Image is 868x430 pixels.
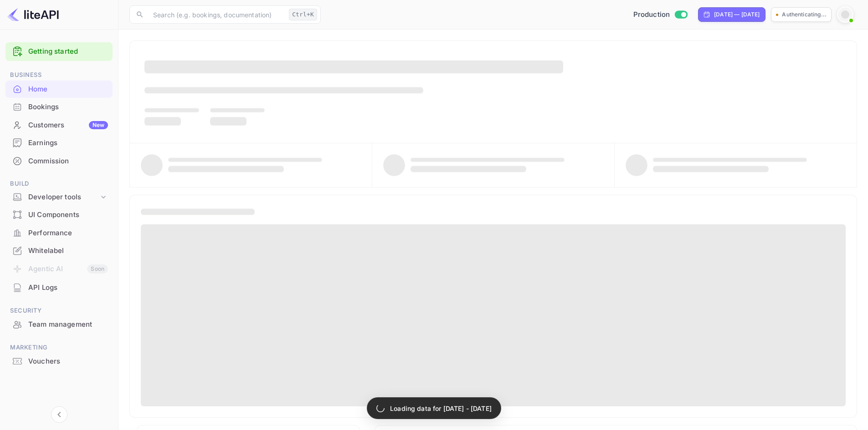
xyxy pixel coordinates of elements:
[5,353,113,370] div: Vouchers
[5,279,113,296] a: API Logs
[28,246,108,256] div: Whitelabel
[5,134,113,152] div: Earnings
[89,121,108,129] div: New
[698,7,765,22] div: Click to change the date range period
[5,152,113,169] a: Commission
[5,81,113,97] a: Home
[5,242,113,259] a: Whitelabel
[633,10,670,20] span: Production
[28,283,108,293] div: API Logs
[28,228,108,238] div: Performance
[5,189,113,205] div: Developer tools
[5,316,113,334] div: Team management
[5,42,113,61] div: Getting started
[782,10,827,19] p: Authenticating...
[5,224,113,241] a: Performance
[5,343,113,353] span: Marketing
[5,152,113,170] div: Commission
[5,179,113,189] span: Build
[5,306,113,316] span: Security
[5,134,113,151] a: Earnings
[7,7,59,22] img: LiteAPI logo
[28,210,108,220] div: UI Components
[630,10,691,20] div: Switch to Sandbox mode
[28,120,108,131] div: Customers
[28,156,108,167] div: Commission
[148,5,285,24] input: Search (e.g. bookings, documentation)
[5,81,113,98] div: Home
[28,102,108,112] div: Bookings
[5,206,113,223] a: UI Components
[5,224,113,242] div: Performance
[28,192,99,202] div: Developer tools
[714,10,760,19] div: [DATE] — [DATE]
[28,46,108,57] a: Getting started
[289,9,317,20] div: Ctrl+K
[28,356,108,367] div: Vouchers
[5,206,113,224] div: UI Components
[5,316,113,333] a: Team management
[5,353,113,369] a: Vouchers
[5,242,113,260] div: Whitelabel
[5,98,113,116] div: Bookings
[5,98,113,115] a: Bookings
[28,319,108,330] div: Team management
[28,84,108,95] div: Home
[390,404,492,413] p: Loading data for [DATE] - [DATE]
[5,279,113,297] div: API Logs
[5,116,113,134] div: CustomersNew
[51,406,67,423] button: Collapse navigation
[28,138,108,148] div: Earnings
[5,116,113,133] a: CustomersNew
[5,70,113,80] span: Business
